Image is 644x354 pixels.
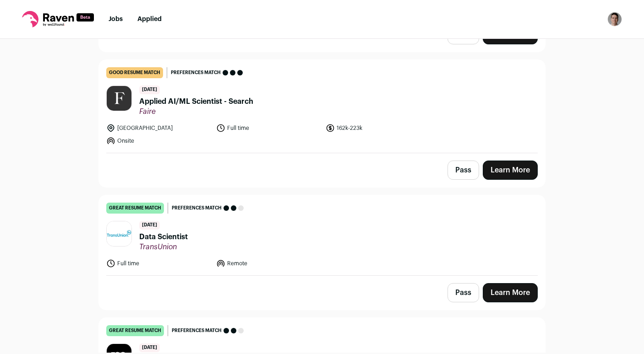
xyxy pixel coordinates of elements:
span: Preferences match [171,68,221,77]
li: Full time [216,123,321,133]
div: great resume match [106,325,164,336]
span: [DATE] [139,221,160,230]
a: Learn More [483,161,538,180]
a: Jobs [109,16,123,22]
span: Faire [139,107,253,116]
img: 12239290-medium_jpg [607,12,622,27]
span: [DATE] [139,86,160,94]
a: great resume match Preferences match [DATE] Data Scientist TransUnion Full time Remote [99,195,545,275]
li: Remote [216,259,321,268]
span: Data Scientist [139,231,188,242]
span: Applied AI/ML Scientist - Search [139,96,253,107]
li: Onsite [106,136,211,145]
li: 162k-223k [326,123,430,133]
img: f058ae64425143b3ae9d258133efba9f200e1a29d36ec4d3b7dcd14c81920b24.jpg [107,86,131,111]
a: Learn More [483,283,538,302]
img: 8c6107bb17aeeb723bffa8861dc8dc78724cd5db6602ce4d9a35655b2bf784a9.jpg [107,221,131,246]
button: Pass [448,161,479,180]
button: Pass [448,283,479,302]
span: Preferences match [172,326,222,335]
span: TransUnion [139,242,188,252]
a: Applied [137,16,162,22]
li: Full time [106,259,211,268]
a: good resume match Preferences match [DATE] Applied AI/ML Scientist - Search Faire [GEOGRAPHIC_DAT... [99,60,545,153]
div: great resume match [106,203,164,214]
div: good resume match [106,67,163,78]
button: Open dropdown [607,12,622,27]
span: Preferences match [172,204,222,213]
span: [DATE] [139,343,160,352]
li: [GEOGRAPHIC_DATA] [106,123,211,133]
